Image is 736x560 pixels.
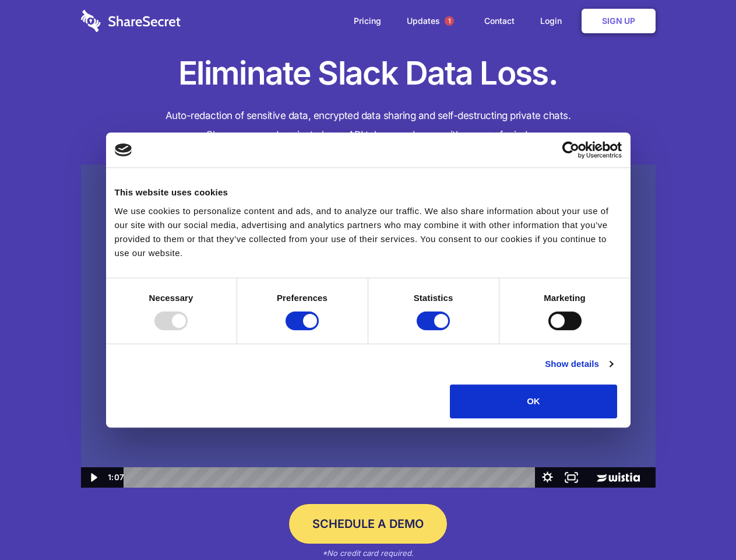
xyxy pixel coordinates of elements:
a: Schedule a Demo [289,504,447,544]
h4: Auto-redaction of sensitive data, encrypted data sharing and self-destructing private chats. Shar... [81,106,656,145]
div: This website uses cookies [115,185,622,199]
a: Contact [473,3,526,39]
button: Fullscreen [559,467,583,488]
em: *No credit card required. [322,548,414,558]
span: 1 [445,16,454,26]
img: Sharesecret [81,164,656,488]
button: Show settings menu [536,467,559,488]
h1: Eliminate Slack Data Loss. [81,52,656,94]
div: We use cookies to personalize content and ads, and to analyze our traffic. We also share informat... [115,204,622,260]
strong: Preferences [277,293,327,303]
strong: Necessary [149,293,193,303]
img: logo [115,143,132,156]
button: Play Video [81,467,105,488]
a: Pricing [342,3,393,39]
div: Playbar [133,467,530,488]
strong: Marketing [544,293,586,303]
button: OK [450,384,617,418]
a: Usercentrics Cookiebot - opens in a new window [520,141,622,159]
a: Login [529,3,579,39]
img: logo-wordmark-white-trans-d4663122ce5f474addd5e946df7df03e33cb6a1c49d2221995e7729f52c070b2.svg [81,10,181,32]
a: Show details [545,357,612,371]
strong: Statistics [414,293,453,303]
a: Wistia Logo -- Learn More [583,467,655,488]
a: Sign Up [582,9,656,33]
